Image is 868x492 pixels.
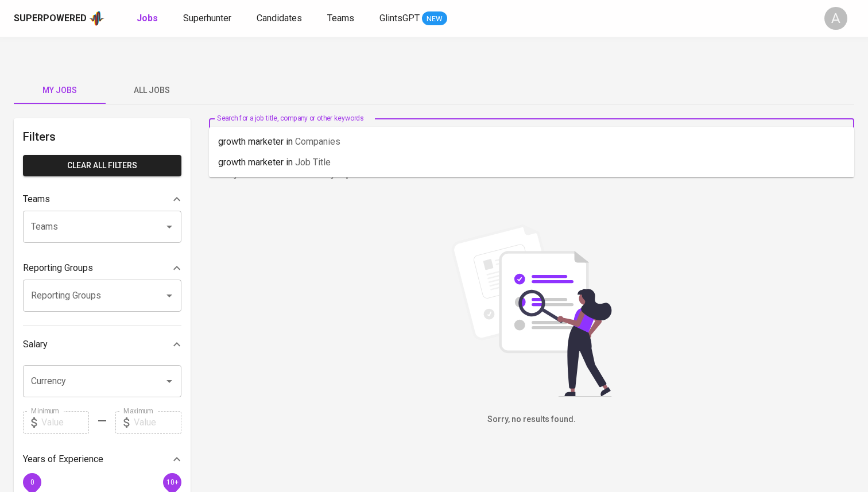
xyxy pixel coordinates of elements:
a: Superpoweredapp logo [14,10,104,27]
input: Value [134,411,181,434]
b: Jobs [137,13,158,24]
img: file_searching.svg [445,224,618,397]
div: Superpowered [14,12,87,25]
p: Teams [23,192,50,206]
img: app logo [89,10,104,27]
span: Teams [327,13,354,24]
a: Jobs [137,11,160,26]
p: growth marketer in [218,156,331,169]
p: Years of Experience [23,452,103,466]
span: Companies [295,136,340,147]
button: Clear All filters [23,155,181,176]
span: All Jobs [113,83,191,98]
a: Teams [327,11,356,26]
span: GlintsGPT [379,13,420,24]
span: My Jobs [21,83,99,98]
a: Superhunter [183,11,234,26]
button: Open [161,219,177,235]
h6: Filters [23,127,181,146]
input: Value [41,411,89,434]
span: NEW [422,13,447,25]
span: 0 [30,478,34,486]
button: Open [161,373,177,389]
span: Superhunter [183,13,231,24]
div: A [824,7,847,30]
span: Candidates [257,13,302,24]
button: Open [161,288,177,304]
span: 10+ [166,478,178,486]
div: Teams [23,188,181,211]
a: GlintsGPT NEW [379,11,447,26]
p: growth marketer in [218,135,340,149]
h6: Sorry, no results found. [209,413,854,426]
p: Reporting Groups [23,261,93,275]
div: Salary [23,333,181,356]
div: Reporting Groups [23,257,181,280]
span: Job title [295,157,331,168]
span: Clear All filters [32,158,172,173]
p: Salary [23,338,48,351]
a: Candidates [257,11,304,26]
div: Years of Experience [23,448,181,471]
